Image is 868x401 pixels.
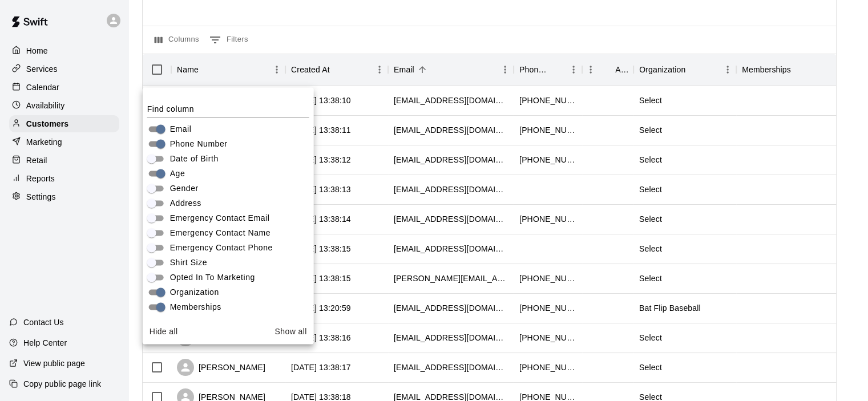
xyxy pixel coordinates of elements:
button: Menu [719,61,736,78]
div: 2025-09-09 13:38:15 [291,243,351,254]
div: ahuman035@gmail.com [394,213,508,225]
div: Age [615,54,628,86]
button: Menu [496,61,514,78]
div: Organization [633,54,736,86]
p: Customers [26,118,68,129]
button: Show filters [207,31,251,49]
div: Select [639,184,662,195]
button: Show all [270,321,311,342]
div: acfiore@live.com [394,124,508,136]
p: Reports [26,173,55,184]
p: Contact Us [23,317,64,328]
div: Created At [285,54,388,86]
span: Gender [170,183,199,195]
div: Email [388,54,514,86]
div: Created At [291,54,330,86]
span: Opted In To Marketing [170,272,255,283]
div: bchandler555@hotmail.com [394,332,508,343]
p: Home [26,45,48,56]
p: Calendar [26,82,59,93]
button: Sort [414,62,430,78]
button: Menu [371,61,388,78]
div: +18154836175 [519,302,576,314]
span: Shirt Size [170,257,208,269]
a: Retail [9,152,119,169]
div: Name [177,54,199,86]
div: 2025-09-09 13:38:16 [291,332,351,343]
div: +16149068669 [519,124,576,136]
div: Select columns [143,87,314,344]
a: Services [9,60,119,78]
span: Emergency Contact Email [170,212,270,224]
div: audrey.sleesman@gmail.com [394,273,508,284]
button: Menu [268,61,285,78]
p: Marketing [26,136,62,148]
div: 2025-09-09 13:38:12 [291,154,351,165]
p: Retail [26,155,47,166]
button: Hide all [145,321,183,342]
a: Customers [9,115,119,132]
div: 2025-09-09 13:38:13 [291,184,351,195]
span: Memberships [170,301,221,313]
div: Select [639,273,662,284]
a: Calendar [9,79,119,96]
div: Phone Number [514,54,582,86]
div: batfliphittrax@gmail.com [394,302,508,314]
button: Select columns [152,31,202,49]
span: Emergency Contact Phone [170,242,273,254]
div: 2025-09-09 13:38:14 [291,213,351,225]
p: View public page [23,358,85,369]
div: 2025-09-09 13:38:17 [291,362,351,373]
button: Sort [599,62,615,78]
div: +16145785522 [519,213,576,225]
div: +17733820145 [519,273,576,284]
button: Menu [582,61,599,78]
span: Date of Birth [170,153,219,165]
a: Marketing [9,133,119,151]
div: Age [582,54,633,86]
div: [PERSON_NAME] [177,359,265,376]
p: Settings [26,191,56,202]
span: Address [170,197,201,209]
div: albauer40@gmail.com [394,243,508,254]
div: Availability [9,97,119,114]
button: Sort [199,62,215,78]
div: adelp@hotmail.com [394,154,508,165]
a: Reports [9,170,119,187]
div: Phone Number [519,54,549,86]
a: Home [9,42,119,59]
div: 2025-09-09 13:38:15 [291,273,351,284]
p: Help Center [23,337,67,349]
div: Select [639,243,662,254]
span: Age [170,168,185,180]
span: Phone Number [170,138,228,150]
div: Email [394,54,414,86]
div: Select [639,362,662,373]
div: abhoffman@hotmail.com [394,95,508,106]
div: +16145427601 [519,362,576,373]
span: Emergency Contact Name [170,227,271,239]
div: Select [639,213,662,225]
div: 2025-09-08 13:20:59 [291,302,351,314]
p: Copy public page link [23,378,101,390]
a: Settings [9,188,119,205]
div: +16148933223 [519,154,576,165]
p: Availability [26,100,65,111]
div: +16143951307 [519,332,576,343]
button: Sort [685,62,701,78]
div: Organization [639,54,685,86]
div: Select [639,124,662,136]
div: Bat Flip Baseball [639,302,701,314]
div: +16149466783 [519,95,576,106]
div: Name [171,54,285,86]
div: Select [639,95,662,106]
div: 2025-09-09 13:38:11 [291,124,351,136]
div: bferrell51@gmail.com [394,362,508,373]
